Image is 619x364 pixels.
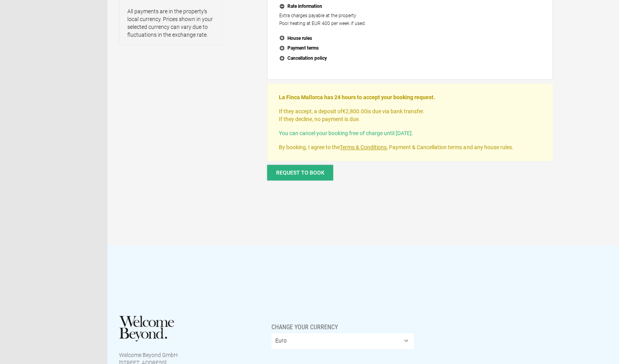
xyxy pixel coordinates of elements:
[279,34,541,44] button: House rules
[340,144,387,150] a: Terms & Conditions
[279,130,413,136] span: You can cancel your booking free of charge until [DATE].
[343,108,367,114] flynt-currency: €2,800.00
[271,333,414,349] select: Change your currency
[279,54,541,64] button: Cancellation policy
[119,316,174,341] img: Welcome Beyond
[279,143,541,151] p: By booking, I agree to the , Payment & Cancellation terms and any house rules.
[279,2,541,12] button: Rate information
[279,94,435,100] strong: La Finca Mallorca has 24 hours to accept your booking request.
[271,316,338,331] span: Change your currency
[276,170,325,176] span: Request to book
[267,165,333,180] button: Request to book
[279,43,541,54] button: Payment terms
[279,107,541,123] p: If they accept, a deposit of is due via bank transfer. If they decline, no payment is due.
[127,7,214,39] p: All payments are in the property’s local currency. Prices shown in your selected currency can var...
[279,12,541,27] p: Extra charges payable at the property: Pool heating at EUR 400 per week if used.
